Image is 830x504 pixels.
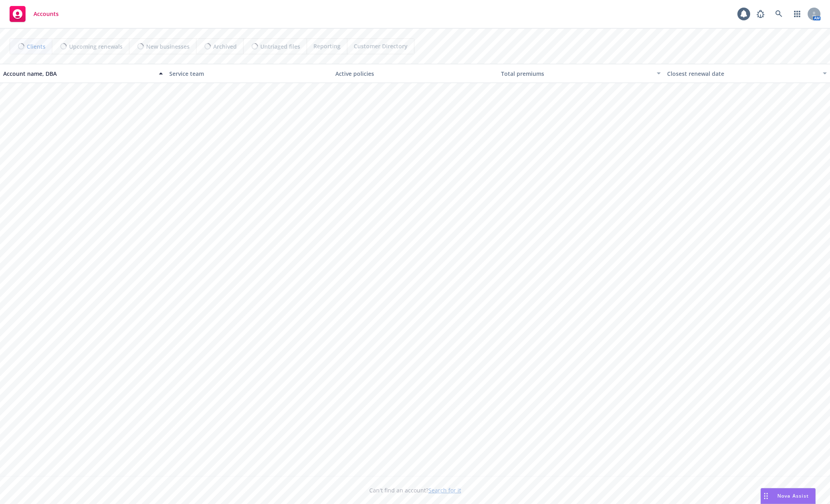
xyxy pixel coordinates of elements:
button: Closest renewal date [664,64,830,83]
span: Accounts [34,11,59,17]
span: Upcoming renewals [69,42,123,51]
button: Active policies [332,64,498,83]
span: New businesses [146,42,190,51]
button: Total premiums [498,64,664,83]
div: Service team [169,69,329,78]
a: Report a Bug [753,6,769,22]
a: Search [771,6,787,22]
span: Customer Directory [354,42,408,50]
div: Drag to move [761,488,771,504]
span: Can't find an account? [369,486,461,494]
a: Accounts [6,3,62,25]
a: Switch app [789,6,805,22]
span: Nova Assist [777,492,809,499]
div: Account name, DBA [3,69,154,78]
div: Closest renewal date [667,69,818,78]
span: Reporting [313,42,341,50]
button: Nova Assist [761,488,816,504]
span: Archived [213,42,237,51]
div: Active policies [335,69,495,78]
button: Service team [166,64,332,83]
div: Total premiums [501,69,652,78]
span: Untriaged files [260,42,300,51]
span: Clients [27,42,46,51]
a: Search for it [428,486,461,494]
